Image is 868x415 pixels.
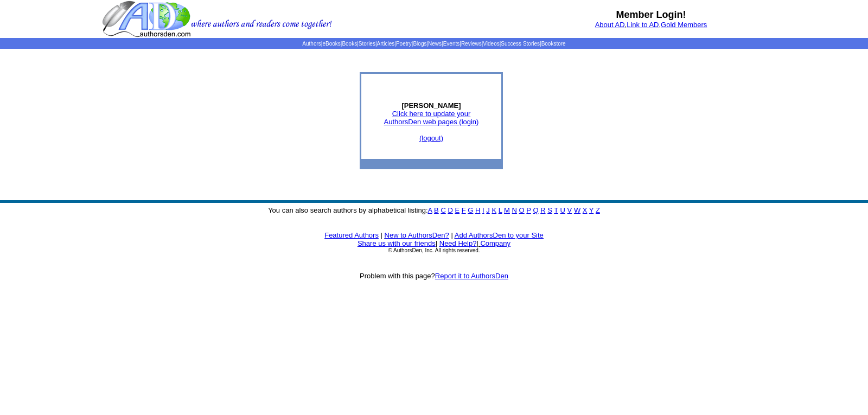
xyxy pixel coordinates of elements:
span: | | | | | | | | | | | | [302,41,565,47]
a: I [482,206,484,214]
font: | [381,231,382,239]
a: Share us with our friends [358,239,436,247]
b: Member Login! [616,9,686,20]
a: A [428,206,432,214]
a: Stories [359,41,375,47]
font: | [476,239,510,247]
a: C [441,206,445,214]
a: Books [342,41,357,47]
a: New to AuthorsDen? [385,231,449,239]
a: T [554,206,558,214]
a: Blogs [413,41,426,47]
a: Success Stories [501,41,540,47]
a: V [567,206,572,214]
a: Link to AD [627,21,659,29]
a: News [428,41,442,47]
a: Featured Authors [324,231,379,239]
a: G [468,206,473,214]
font: | [436,239,437,247]
a: Reviews [461,41,482,47]
a: Report it to AuthorsDen [435,272,508,280]
a: Click here to update yourAuthorsDen web pages (login) [384,110,479,126]
a: J [486,206,490,214]
a: U [560,206,565,214]
a: Bookstore [541,41,566,47]
a: Y [589,206,593,214]
font: | [451,231,452,239]
a: Articles [377,41,395,47]
a: X [583,206,588,214]
a: F [462,206,466,214]
a: Z [596,206,600,214]
a: H [475,206,480,214]
font: Problem with this page? [360,272,508,280]
a: S [547,206,552,214]
a: O [519,206,525,214]
a: R [540,206,545,214]
a: About AD [595,21,625,29]
a: P [526,206,531,214]
a: E [455,206,459,214]
a: W [574,206,580,214]
font: You can also search authors by alphabetical listing: [268,206,600,214]
a: (logout) [419,134,443,142]
a: Videos [483,41,499,47]
a: Need Help? [439,239,477,247]
a: Gold Members [661,21,707,29]
a: N [512,206,517,214]
a: Events [443,41,460,47]
a: Authors [302,41,321,47]
a: Q [533,206,538,214]
a: B [434,206,439,214]
a: M [504,206,510,214]
b: [PERSON_NAME] [401,101,461,110]
a: Poetry [396,41,412,47]
font: , , [595,21,707,29]
a: D [448,206,452,214]
a: L [499,206,502,214]
a: K [492,206,496,214]
a: Company [480,239,510,247]
font: © AuthorsDen, Inc. All rights reserved. [388,247,480,253]
a: Add AuthorsDen to your Site [455,231,544,239]
a: eBooks [322,41,340,47]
